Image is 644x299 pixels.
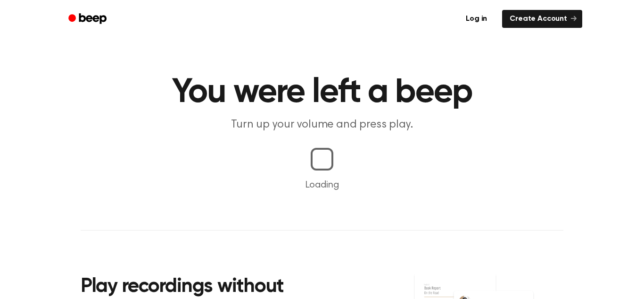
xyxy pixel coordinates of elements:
a: Log in [456,8,496,30]
h1: You were left a beep [81,76,563,110]
p: Loading [11,178,633,192]
p: Turn up your volume and press play. [141,117,503,133]
a: Beep [62,10,115,28]
a: Create Account [502,10,582,28]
